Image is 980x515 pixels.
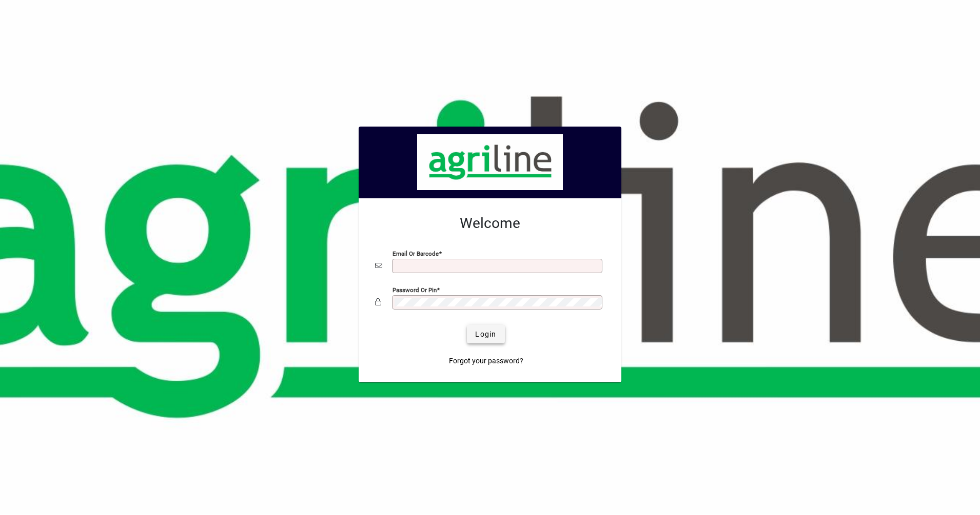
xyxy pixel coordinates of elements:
a: Forgot your password? [445,352,527,370]
button: Login [467,325,504,343]
mat-label: Email or Barcode [393,250,439,257]
span: Forgot your password? [449,356,523,366]
span: Login [475,329,496,340]
h2: Welcome [375,215,605,232]
mat-label: Password or Pin [393,286,437,294]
